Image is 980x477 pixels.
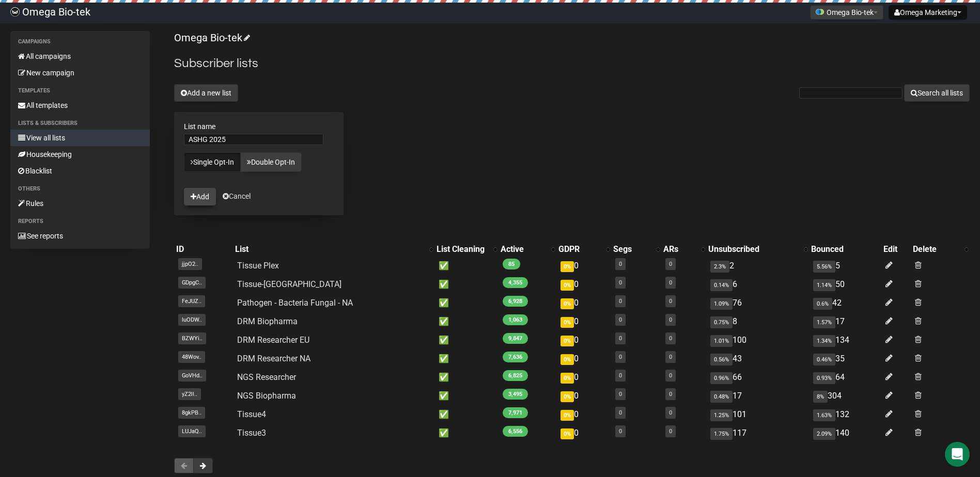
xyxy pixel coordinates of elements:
td: 0 [556,424,611,442]
input: The name of your new list [184,134,323,145]
a: NGS Researcher [237,372,296,382]
span: BZWYi.. [178,332,206,344]
a: Pathogen - Bacteria Fungal - NA [237,298,353,308]
img: 1701ad020795bef423df3e17313bb685 [10,7,20,17]
div: List [235,244,424,255]
span: jjpO2.. [178,258,202,270]
span: 0.14% [710,279,733,291]
th: Delete: No sort applied, activate to apply an ascending sort [911,242,970,257]
td: 76 [706,294,810,312]
th: Bounced: No sort applied, sorting is disabled [809,242,881,257]
span: 0% [561,391,574,402]
a: 0 [669,298,672,305]
td: ✅ [434,387,499,405]
span: 1.01% [710,335,733,347]
a: DRM Researcher NA [237,354,310,363]
span: 0.48% [710,391,733,403]
a: NGS Biopharma [237,391,296,401]
td: ✅ [434,405,499,424]
div: Bounced [811,244,879,255]
a: 0 [619,428,622,435]
div: Active [501,244,546,255]
th: GDPR: No sort applied, activate to apply an ascending sort [556,242,611,257]
button: Search all lists [904,84,970,102]
div: Delete [913,244,959,255]
td: ✅ [434,368,499,387]
div: Unsubscribed [708,244,799,255]
a: Blacklist [10,163,150,179]
span: 8% [813,391,828,403]
button: Omega Bio-tek [810,5,883,20]
button: Omega Marketing [889,5,967,20]
td: 0 [556,257,611,275]
div: Edit [883,244,909,255]
span: 0.6% [813,298,832,310]
span: 0% [561,373,574,384]
h2: Subscriber lists [174,54,970,73]
a: 0 [619,354,622,360]
span: 0.93% [813,372,835,384]
th: List: No sort applied, activate to apply an ascending sort [233,242,434,257]
span: 7,636 [503,352,528,362]
td: ✅ [434,331,499,349]
label: List name [184,122,334,131]
span: 0% [561,428,574,439]
span: luODW.. [178,314,206,326]
div: Open Intercom Messenger [945,442,970,467]
a: 0 [619,316,622,323]
td: 35 [809,349,881,368]
td: 0 [556,294,611,312]
th: Segs: No sort applied, activate to apply an ascending sort [611,242,662,257]
span: 0.75% [710,316,733,328]
td: ✅ [434,257,499,275]
span: 6,825 [503,370,528,381]
a: 0 [619,409,622,416]
a: 0 [619,391,622,397]
th: List Cleaning: No sort applied, activate to apply an ascending sort [434,242,499,257]
a: 0 [619,261,622,267]
span: 0% [561,280,574,291]
div: ARs [663,244,695,255]
a: Omega Bio-tek [174,31,248,44]
a: New campaign [10,65,150,81]
li: Templates [10,85,150,97]
a: 0 [619,335,622,342]
a: DRM Biopharma [237,316,298,326]
td: ✅ [434,312,499,331]
span: 0% [561,261,574,272]
td: 2 [706,257,810,275]
span: 0% [561,336,574,346]
th: ID: No sort applied, sorting is disabled [174,242,233,257]
span: 6,928 [503,296,528,307]
span: 4,355 [503,277,528,288]
li: Reports [10,215,150,228]
li: Lists & subscribers [10,117,150,130]
td: 17 [706,387,810,405]
td: 140 [809,424,881,442]
td: 43 [706,349,810,368]
td: 101 [706,405,810,424]
span: 9,847 [503,333,528,344]
span: 0% [561,354,574,365]
a: Tissue-[GEOGRAPHIC_DATA] [237,279,341,289]
a: 0 [669,279,672,286]
span: GDpgC.. [178,277,206,289]
a: 0 [619,372,622,379]
span: LUJaQ.. [178,425,206,437]
a: Double Opt-In [240,152,302,172]
li: Others [10,183,150,195]
td: ✅ [434,275,499,294]
span: 1,063 [503,314,528,325]
td: 134 [809,331,881,349]
td: 132 [809,405,881,424]
td: 0 [556,387,611,405]
span: 1.63% [813,409,835,421]
a: DRM Researcher EU [237,335,309,345]
button: Add a new list [174,84,238,102]
td: 0 [556,405,611,424]
th: Active: No sort applied, activate to apply an ascending sort [499,242,556,257]
td: 66 [706,368,810,387]
td: 0 [556,275,611,294]
a: Tissue4 [237,409,266,419]
span: 7,971 [503,407,528,418]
